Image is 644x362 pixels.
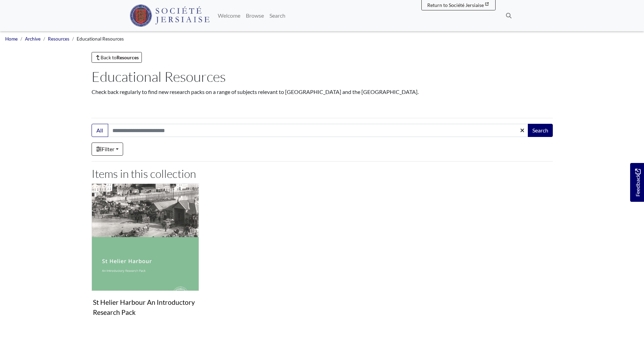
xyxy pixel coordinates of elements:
span: Return to Société Jersiaise [427,2,484,8]
a: Resources [48,36,69,42]
a: Back toResources [92,52,142,63]
input: Search this collection... [108,124,529,137]
a: Welcome [215,9,243,23]
h2: Items in this collection [92,167,553,180]
a: Filter [92,143,123,156]
button: Search [528,124,553,137]
h1: Educational Resources [92,68,553,85]
img: Société Jersiaise [130,5,210,27]
section: Items in this Collection [92,183,553,338]
a: Société Jersiaise logo [130,3,210,28]
a: Home [5,36,18,42]
a: Would you like to provide feedback? [630,163,644,202]
strong: Resources [117,54,139,60]
span: Educational Resources [77,36,124,42]
a: Browse [243,9,267,23]
button: All [92,124,108,137]
p: Check back regularly to find new research packs on a range of subjects relevant to [GEOGRAPHIC_DA... [92,88,553,96]
img: St Helier Harbour An Introductory Research Pack [92,183,199,291]
a: St Helier Harbour An Introductory Research Pack St Helier Harbour An Introductory Research Pack [92,183,199,319]
a: Archive [25,36,41,42]
span: Feedback [634,169,642,197]
a: Search [267,9,288,23]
